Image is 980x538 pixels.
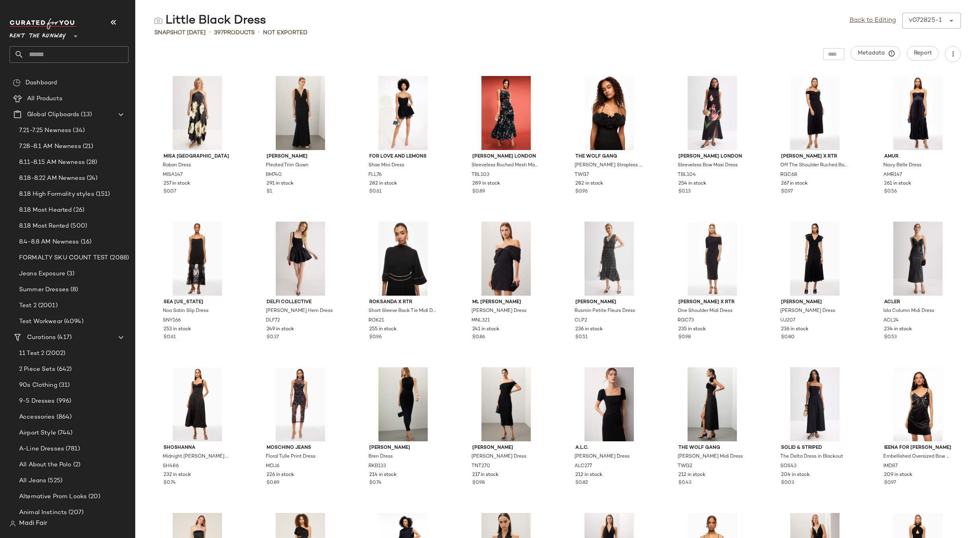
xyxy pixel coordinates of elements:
span: Sea [US_STATE] [164,299,231,306]
span: Global Clipboards [27,110,79,119]
span: The Wolf Gang [575,153,643,160]
span: • [209,28,211,37]
span: The Wolf Gang [678,444,746,452]
img: svg%3e [154,17,162,25]
span: Embellished Oversized Bow Mini Dress [883,453,951,460]
span: $0.98 [472,480,485,487]
span: BM740 [266,172,282,179]
span: MNL321 [471,317,490,324]
span: Airport Style [19,429,56,438]
span: (864) [55,413,72,422]
span: All Products [27,94,62,103]
span: (21) [81,142,94,151]
span: Solid & Striped [781,444,849,452]
span: $0.97 [781,188,793,195]
span: $0.03 [781,480,794,487]
span: $1 [267,188,272,195]
span: $0.53 [884,334,897,341]
span: 241 in stock [472,326,499,333]
span: [PERSON_NAME] London [678,153,746,160]
span: 204 in stock [781,472,810,479]
span: SOS43 [780,463,797,470]
span: [PERSON_NAME] Dress [471,308,526,315]
span: [PERSON_NAME] [267,153,334,160]
span: Off The Shoulder Ruched Bodice Dress [780,162,848,169]
img: ACL24.jpg [878,222,958,296]
span: [PERSON_NAME] Strapless Midi Dress [575,162,642,169]
span: [PERSON_NAME] Dress [471,453,526,460]
span: IMD87 [883,463,898,470]
span: MOJ6 [266,463,279,470]
span: (151) [94,190,110,199]
span: 291 in stock [267,180,294,187]
span: Sleeveless Bow Maxi Dress [678,162,738,169]
span: Report [914,50,932,57]
span: $0.96 [369,334,382,341]
span: Floral Tulle Print Dress [266,453,316,460]
img: SOS43.jpg [775,367,855,441]
span: [PERSON_NAME] London [472,153,540,160]
span: 249 in stock [267,326,294,333]
button: Metadata [851,46,900,60]
img: BM740.jpg [260,76,341,150]
img: MISA147.jpg [157,76,238,150]
span: Test Workwear [19,317,62,326]
span: (2088) [108,253,129,263]
span: (20) [87,492,100,501]
span: [PERSON_NAME] [575,299,643,306]
span: Shae Mini Dress [368,162,404,169]
span: Madi Fair [19,519,47,528]
span: RGC68 [780,172,797,179]
span: SNY166 [163,317,181,324]
span: AMR147 [883,172,902,179]
span: 9-5 Dresses [19,397,55,406]
span: Isla Column Midi Dress [883,308,934,315]
img: TBL103.jpg [466,76,546,150]
span: $0.13 [678,188,691,195]
a: Back to Editing [849,16,896,25]
span: UJ207 [780,317,795,324]
span: One Shoulder Midi Dress [678,308,733,315]
span: (525) [46,476,62,485]
span: 253 in stock [164,326,191,333]
span: MISA147 [163,172,183,179]
img: RKB133.jpg [363,367,443,441]
span: A.L.C. [575,444,643,452]
span: TBL103 [471,172,489,179]
span: • [258,28,260,37]
span: 234 in stock [884,326,912,333]
img: MOJ6.jpg [260,367,341,441]
span: 236 in stock [781,326,809,333]
span: $0.82 [575,480,588,487]
span: $0.37 [267,334,279,341]
span: Moschino Jeans [267,444,334,452]
span: SH486 [163,463,179,470]
span: $0.56 [884,188,897,195]
span: (4094) [62,317,84,326]
span: Navy Belle Dress [883,162,922,169]
img: IMD87.jpg [878,367,958,441]
span: $0.43 [678,480,692,487]
span: FLL76 [368,172,382,179]
span: 8.11-8.15 AM Newness [19,158,85,167]
span: Raban Dress [163,162,191,169]
span: TWG7 [575,172,589,179]
span: [PERSON_NAME] Hem Dress [266,308,333,315]
div: v072825-1 [909,16,942,25]
span: Noa Satin Slip Dress [163,308,208,315]
span: (417) [56,333,72,342]
img: RGC68.jpg [775,76,855,150]
span: $0.74 [369,480,382,487]
span: Roksanda x RTR [369,299,437,306]
img: SNY166.jpg [157,222,238,296]
span: RKB133 [368,463,386,470]
span: $0.07 [164,188,176,195]
img: ROK21.jpg [363,222,443,296]
span: DELFI Collective [267,299,334,306]
span: (31) [57,381,70,390]
span: ROK21 [368,317,384,324]
span: TNT270 [471,463,490,470]
img: DLF72.jpg [260,222,341,296]
span: (26) [72,206,84,215]
span: (2001) [37,301,58,310]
